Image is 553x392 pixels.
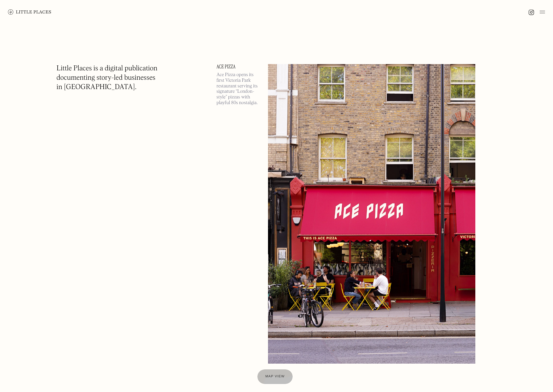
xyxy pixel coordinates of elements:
[217,72,260,106] p: Ace Pizza opens its first Victoria Park restaurant serving its signature “London-style” pizzas wi...
[57,64,158,92] h1: Little Places is a digital publication documenting story-led businesses in [GEOGRAPHIC_DATA].
[268,64,475,364] img: Ace Pizza
[265,375,285,378] span: Map view
[257,369,293,384] a: Map view
[217,64,260,69] a: Ace Pizza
